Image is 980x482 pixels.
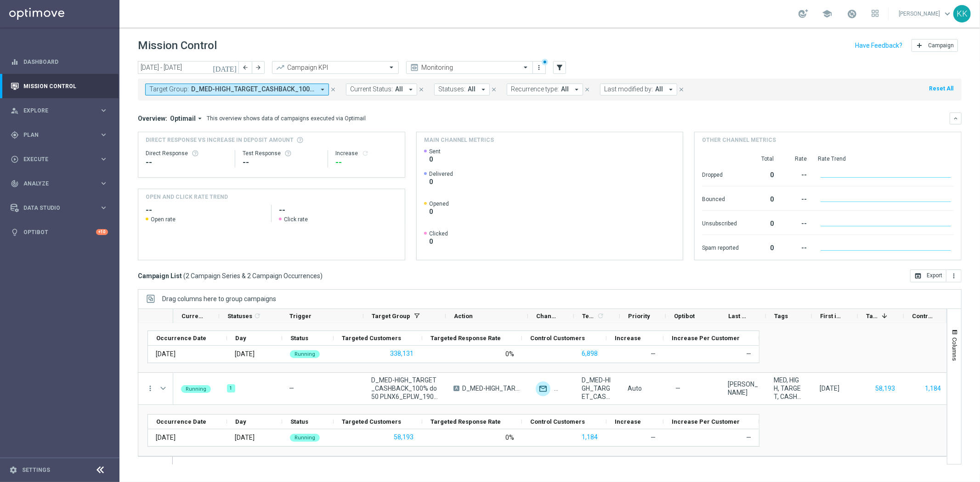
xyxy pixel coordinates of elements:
a: [PERSON_NAME]keyboard_arrow_down [898,7,953,21]
i: arrow_drop_down [318,85,327,94]
button: arrow_back [239,61,252,74]
span: Plan [23,132,99,138]
colored-tag: Running [181,384,211,393]
i: close [584,86,590,93]
span: Data Studio [23,205,99,211]
div: Data Studio keyboard_arrow_right [10,204,108,212]
span: Increase [615,335,641,342]
button: more_vert [146,384,154,392]
button: close [583,84,591,95]
span: All [655,85,663,93]
button: track_changes Analyze keyboard_arrow_right [10,180,108,187]
ng-select: Campaign KPI [272,61,399,74]
div: KK [953,5,971,22]
i: open_in_browser [914,272,922,280]
div: Increase [335,150,397,157]
i: gps_fixed [11,131,19,139]
i: settings [9,466,17,474]
div: Total [750,155,774,163]
button: Optimail arrow_drop_down [167,114,207,123]
span: Increase [615,418,641,425]
div: Katarzyna Kamińska [728,380,758,397]
div: Press SPACE to select this row. [173,373,950,405]
i: refresh [597,312,604,319]
div: -- [146,157,227,168]
span: Analyze [23,181,99,186]
div: 0 [750,215,774,230]
span: Increase Per Customer [672,335,740,342]
button: keyboard_arrow_down [950,112,962,124]
i: track_changes [11,179,19,188]
span: Auto [628,385,642,392]
span: Status [290,418,308,425]
h3: Overview: [138,114,167,123]
span: Priority [628,313,650,319]
span: Drag columns here to group campaigns [162,295,276,303]
i: close [678,86,685,93]
span: Target Group: [149,85,189,93]
span: Columns [951,337,958,361]
div: -- [785,240,807,254]
button: 1,184 [581,432,599,443]
span: Channel [536,313,558,319]
div: -- [785,215,807,230]
div: Optibot [11,220,108,244]
div: Mission Control [10,83,108,90]
div: Plan [11,131,99,139]
i: more_vert [536,64,543,71]
span: Last modified by: [604,85,653,93]
span: Occurrence Date [156,335,206,342]
span: Control Customers [530,418,585,425]
h4: Other channel metrics [702,136,776,144]
i: lightbulb [11,228,19,236]
ng-select: Monitoring [406,61,533,74]
div: Execute [11,155,99,163]
button: close [417,84,425,95]
button: Reset All [928,84,954,94]
span: Running [186,386,206,392]
i: arrow_drop_down [479,85,487,94]
span: — [675,384,680,392]
h4: OPEN AND CLICK RATE TREND [146,193,228,201]
span: — [746,434,751,441]
i: refresh [362,150,369,157]
button: Target Group: D_MED-HIGH_TARGET_CASHBACK_100% do 50 PLNX6_EPLW_190825, D_MIN-LOW_TARGET_CASHBACK_... [145,84,329,95]
i: filter_alt [555,63,564,72]
div: This overview shows data of campaigns executed via Optimail [207,114,366,123]
span: Status [290,335,308,342]
span: Current Status [181,313,204,319]
span: Day [235,335,246,342]
div: There are unsaved changes [542,59,548,65]
button: open_in_browser Export [910,269,946,282]
button: 6,898 [581,348,599,359]
span: Last Modified By [728,313,750,319]
h4: Main channel metrics [424,136,494,144]
i: equalizer [11,58,19,66]
button: gps_fixed Plan keyboard_arrow_right [10,131,108,139]
span: All [468,85,476,93]
a: Settings [22,467,50,473]
div: +10 [96,229,108,235]
div: Dashboard [11,50,108,74]
div: 0% [505,433,514,442]
div: play_circle_outline Execute keyboard_arrow_right [10,156,108,163]
div: Rate Trend [818,155,954,163]
i: keyboard_arrow_down [952,115,959,122]
button: close [329,84,337,95]
div: Row Groups [162,295,276,303]
i: arrow_drop_down [196,114,204,123]
span: Delivered [429,170,453,178]
span: Campaign [928,42,954,49]
div: Rate [785,155,807,163]
h2: -- [279,205,397,216]
span: Explore [23,108,99,113]
i: arrow_drop_down [407,85,415,94]
span: keyboard_arrow_down [942,9,952,19]
span: — [746,350,751,358]
i: [DATE] [213,63,238,72]
i: keyboard_arrow_right [99,106,108,115]
button: person_search Explore keyboard_arrow_right [10,107,108,114]
button: filter_alt [553,61,566,74]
